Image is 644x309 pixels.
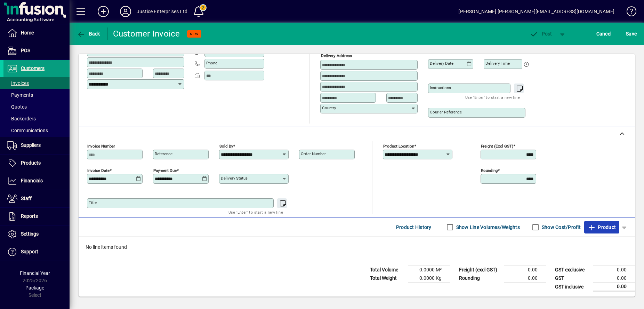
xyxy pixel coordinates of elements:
[540,224,581,231] label: Show Cost/Profit
[626,31,629,37] span: S
[481,144,513,149] mat-label: Freight (excl GST)
[593,266,635,274] td: 0.00
[408,274,450,283] td: 0.0000 Kg
[430,85,451,90] mat-label: Instructions
[137,6,187,17] div: Justice Enterprises Ltd
[481,168,498,173] mat-label: Rounding
[430,110,462,114] mat-label: Courier Reference
[153,168,177,173] mat-label: Payment due
[458,6,614,17] div: [PERSON_NAME] [PERSON_NAME][EMAIL_ADDRESS][DOMAIN_NAME]
[504,274,546,283] td: 0.00
[206,61,217,65] mat-label: Phone
[621,1,635,24] a: Knowledge Base
[3,190,70,207] a: Staff
[7,80,29,86] span: Invoices
[393,221,434,233] button: Product History
[455,224,520,231] label: Show Line Volumes/Weights
[456,266,504,274] td: Freight (excl GST)
[3,101,70,113] a: Quotes
[21,48,30,53] span: POS
[3,89,70,101] a: Payments
[552,274,593,283] td: GST
[456,274,504,283] td: Rounding
[584,221,619,233] button: Product
[367,266,408,274] td: Total Volume
[624,27,638,40] button: Save
[21,213,38,219] span: Reports
[596,28,612,39] span: Cancel
[485,61,510,66] mat-label: Delivery time
[593,283,635,291] td: 0.00
[21,249,38,254] span: Support
[155,151,172,156] mat-label: Reference
[3,125,70,136] a: Communications
[3,42,70,60] a: POS
[3,208,70,225] a: Reports
[430,61,453,66] mat-label: Delivery date
[383,144,414,149] mat-label: Product location
[530,31,552,37] span: ost
[3,154,70,172] a: Products
[465,93,520,101] mat-hint: Use 'Enter' to start a new line
[3,24,70,42] a: Home
[3,225,70,243] a: Settings
[7,92,33,98] span: Payments
[3,113,70,125] a: Backorders
[113,28,180,39] div: Customer Invoice
[3,172,70,190] a: Financials
[20,270,50,276] span: Financial Year
[114,5,137,18] button: Profile
[504,266,546,274] td: 0.00
[322,105,336,110] mat-label: Country
[526,27,556,40] button: Post
[626,28,637,39] span: ave
[7,128,48,133] span: Communications
[301,151,326,156] mat-label: Order number
[367,274,408,283] td: Total Weight
[77,31,100,37] span: Back
[221,176,248,181] mat-label: Delivery status
[21,30,34,35] span: Home
[3,77,70,89] a: Invoices
[21,65,45,71] span: Customers
[21,178,43,183] span: Financials
[21,196,32,201] span: Staff
[593,274,635,283] td: 0.00
[21,142,41,148] span: Suppliers
[79,237,635,258] div: No line items found
[219,144,233,149] mat-label: Sold by
[3,137,70,154] a: Suppliers
[408,266,450,274] td: 0.0000 M³
[595,27,613,40] button: Cancel
[21,231,39,237] span: Settings
[552,283,593,291] td: GST inclusive
[25,285,44,291] span: Package
[552,266,593,274] td: GST exclusive
[87,168,110,173] mat-label: Invoice date
[89,200,97,205] mat-label: Title
[588,222,616,233] span: Product
[228,208,283,216] mat-hint: Use 'Enter' to start a new line
[542,31,545,37] span: P
[70,27,108,40] app-page-header-button: Back
[92,5,114,18] button: Add
[3,243,70,261] a: Support
[21,160,41,166] span: Products
[190,32,199,36] span: NEW
[7,116,36,121] span: Backorders
[7,104,27,110] span: Quotes
[75,27,102,40] button: Back
[396,222,432,233] span: Product History
[87,144,115,149] mat-label: Invoice number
